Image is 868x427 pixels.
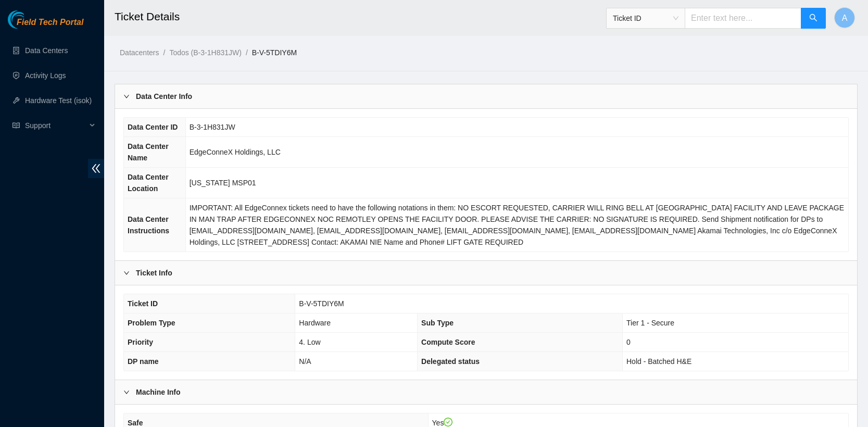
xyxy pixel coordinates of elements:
span: IMPORTANT: All EdgeConnex tickets need to have the following notations in them: NO ESCORT REQUEST... [190,204,844,246]
b: Data Center Info [136,91,192,102]
span: Hold - Batched H&E [626,357,691,366]
span: Data Center Instructions [128,215,169,235]
span: right [123,389,130,395]
span: Tier 1 - Secure [626,319,674,327]
span: B-V-5TDIY6M [299,299,344,308]
span: right [123,270,130,276]
div: Data Center Info [115,84,857,108]
span: Yes [432,419,453,427]
span: Compute Score [421,338,475,346]
span: Hardware [299,319,331,327]
span: / [163,48,165,57]
span: EdgeConneX Holdings, LLC [190,148,281,156]
span: 0 [626,338,631,346]
a: Data Centers [25,46,68,55]
span: Support [25,115,86,136]
a: Todos (B-3-1H831JW) [169,48,242,57]
span: B-3-1H831JW [190,123,235,131]
img: Akamai Technologies [8,10,53,29]
span: double-left [88,159,104,178]
span: read [12,122,20,129]
span: Data Center Location [128,173,169,193]
span: Ticket ID [128,299,158,308]
input: Enter text here... [685,8,801,29]
b: Ticket Info [136,267,172,279]
span: Data Center Name [128,142,169,162]
span: Problem Type [128,319,175,327]
span: [US_STATE] MSP01 [190,179,256,187]
span: 4. Low [299,338,320,346]
span: A [842,11,848,24]
b: Machine Info [136,386,181,398]
span: Sub Type [421,319,454,327]
span: search [809,14,817,23]
span: N/A [299,357,311,366]
a: Activity Logs [25,71,66,80]
button: A [834,7,855,28]
a: Akamai TechnologiesField Tech Portal [8,19,83,32]
a: B-V-5TDIY6M [252,48,297,57]
span: Field Tech Portal [17,18,83,28]
a: Datacenters [120,48,159,57]
span: right [123,93,130,99]
span: Safe [128,419,143,427]
span: / [246,48,248,57]
div: Machine Info [115,380,857,404]
span: DP name [128,357,159,366]
span: Data Center ID [128,123,178,131]
span: check-circle [444,418,453,427]
button: search [801,8,826,29]
a: Hardware Test (isok) [25,96,92,105]
div: Ticket Info [115,261,857,285]
span: Ticket ID [613,10,678,26]
span: Priority [128,338,153,346]
span: Delegated status [421,357,480,366]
